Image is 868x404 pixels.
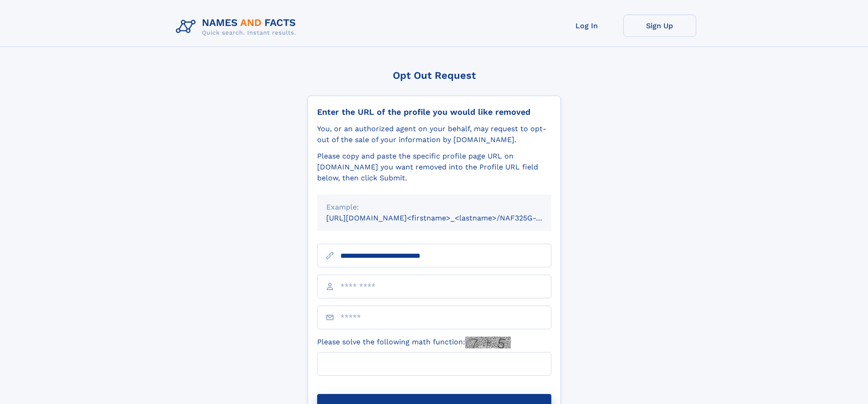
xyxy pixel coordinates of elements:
div: You, or an authorized agent on your behalf, may request to opt-out of the sale of your informatio... [317,123,551,145]
div: Opt Out Request [308,70,561,81]
a: Log In [550,15,623,37]
div: Enter the URL of the profile you would like removed [317,107,551,117]
div: Please copy and paste the specific profile page URL on [DOMAIN_NAME] you want removed into the Pr... [317,151,551,184]
label: Please solve the following math function: [317,337,511,348]
a: Sign Up [623,15,696,37]
div: Example: [326,202,542,213]
small: [URL][DOMAIN_NAME]<firstname>_<lastname>/NAF325G-xxxxxxxx [326,214,569,222]
img: Logo Names and Facts [172,15,303,39]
